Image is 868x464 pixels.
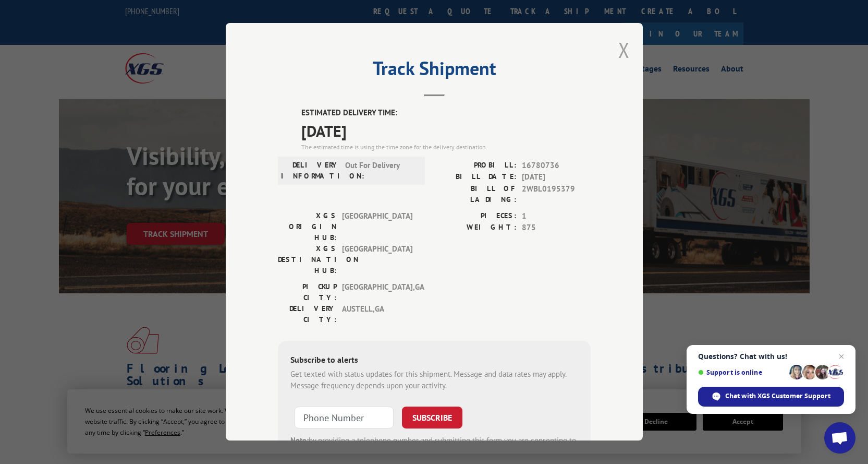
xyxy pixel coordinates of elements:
[698,352,844,361] span: Questions? Chat with us!
[835,350,848,363] span: Close chat
[698,387,844,407] div: Chat with XGS Customer Support
[278,281,337,303] label: PICKUP CITY:
[342,243,412,276] span: [GEOGRAPHIC_DATA]
[342,303,412,325] span: AUSTELL , GA
[278,243,337,276] label: XGS DESTINATION HUB:
[434,183,517,205] label: BILL OF LADING:
[345,160,415,182] span: Out For Delivery
[301,142,591,152] div: The estimated time is using the time zone for the delivery destination.
[522,222,591,234] span: 875
[290,435,309,445] strong: Note:
[434,172,517,184] label: BILL DATE:
[522,183,591,205] span: 2WBL0195379
[434,210,517,222] label: PIECES:
[522,160,591,172] span: 16780736
[295,407,394,429] input: Phone Number
[290,368,578,392] div: Get texted with status updates for this shipment. Message and data rates may apply. Message frequ...
[278,303,337,325] label: DELIVERY CITY:
[434,222,517,234] label: WEIGHT:
[824,422,855,454] div: Open chat
[342,210,412,243] span: [GEOGRAPHIC_DATA]
[342,281,412,303] span: [GEOGRAPHIC_DATA] , GA
[281,160,340,182] label: DELIVERY INFORMATION:
[301,108,591,120] label: ESTIMATED DELIVERY TIME:
[698,368,786,376] span: Support is online
[278,61,591,81] h2: Track Shipment
[434,160,517,172] label: PROBILL:
[278,210,337,243] label: XGS ORIGIN HUB:
[301,119,591,142] span: [DATE]
[618,36,630,64] button: Close modal
[522,172,591,184] span: [DATE]
[290,353,578,368] div: Subscribe to alerts
[522,210,591,222] span: 1
[402,407,462,429] button: SUBSCRIBE
[725,391,830,401] span: Chat with XGS Customer Support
